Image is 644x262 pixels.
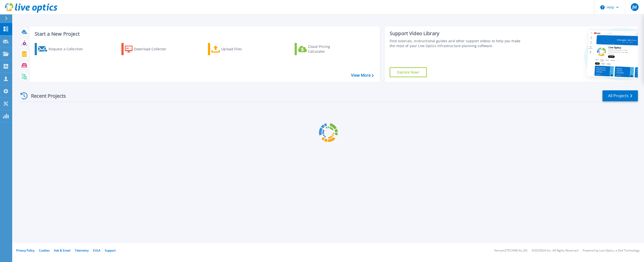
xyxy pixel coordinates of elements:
[35,43,89,55] a: Request a Collection
[494,249,527,252] li: Version: [TECHNICAL_ID]
[19,90,73,102] div: Recent Projects
[75,248,89,252] a: Telemetry
[351,73,374,78] a: View More
[134,44,173,54] div: Download Collector
[16,248,34,252] a: Privacy Policy
[602,90,638,101] a: All Projects
[390,39,521,48] div: Find tutorials, instructional guides and other support videos to help you make the most of your L...
[390,30,521,37] div: Support Video Library
[583,249,640,252] li: Powered by Live Optics, a Dell Technology
[105,248,116,252] a: Support
[54,248,70,252] a: Ads & Email
[532,249,578,252] li: © 2025 Dell Inc. All Rights Reserved
[295,43,349,55] a: Cloud Pricing Calculator
[35,31,374,37] h3: Start a New Project
[49,44,88,54] div: Request a Collection
[39,248,50,252] a: Cookies
[632,5,637,9] span: JM
[93,248,100,252] a: EULA
[308,44,347,54] div: Cloud Pricing Calculator
[208,43,262,55] a: Upload Files
[390,67,427,77] a: Explore Now!
[221,44,260,54] div: Upload Files
[121,43,176,55] a: Download Collector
